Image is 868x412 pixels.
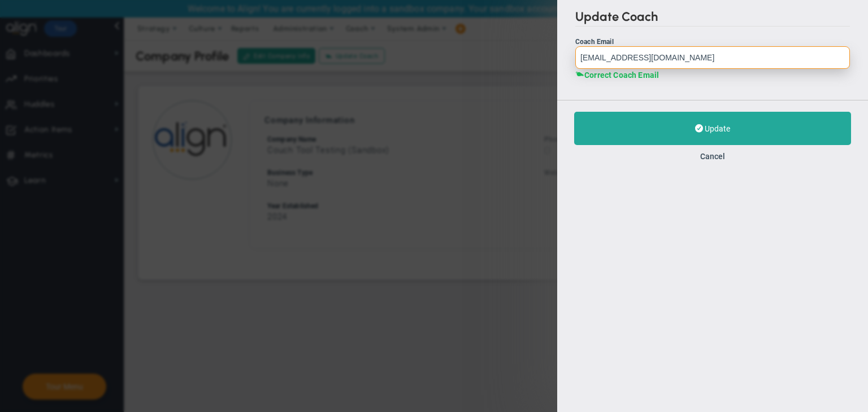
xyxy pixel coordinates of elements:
div: Coach Email [575,38,850,46]
input: Coach Email [575,46,850,69]
h4: Correct Coach Email [575,69,850,80]
button: Update [574,112,851,145]
h2: Update Coach [575,9,850,27]
button: Cancel [700,152,725,161]
span: Update [705,124,730,133]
